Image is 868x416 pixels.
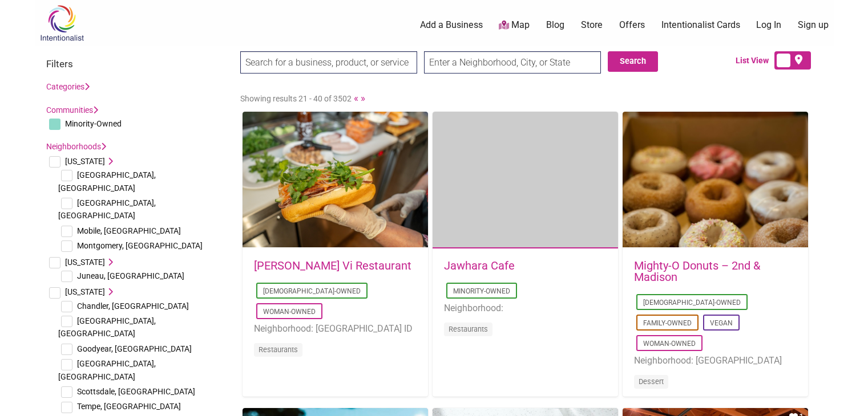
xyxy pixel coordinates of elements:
span: Juneau, [GEOGRAPHIC_DATA] [77,271,184,280]
a: [DEMOGRAPHIC_DATA]-Owned [263,287,361,295]
a: Restaurants [449,325,488,333]
a: Jawhara Cafe [444,259,515,272]
a: Family-Owned [643,319,692,327]
a: Dessert [639,377,664,386]
span: [GEOGRAPHIC_DATA], [GEOGRAPHIC_DATA] [58,170,156,192]
span: [GEOGRAPHIC_DATA], [GEOGRAPHIC_DATA] [58,316,156,338]
li: Neighborhood: [444,301,607,316]
a: Categories [46,82,90,91]
a: Mighty-O Donuts – 2nd & Madison [634,259,760,284]
a: [PERSON_NAME] Vi Restaurant [254,259,411,272]
img: Intentionalist [35,5,89,42]
li: Neighborhood: [GEOGRAPHIC_DATA] ID [254,321,417,336]
a: Store [581,19,603,31]
a: [DEMOGRAPHIC_DATA]-Owned [643,299,741,307]
span: [US_STATE] [65,287,105,296]
a: Restaurants [259,345,298,354]
span: [US_STATE] [65,258,105,267]
a: Blog [546,19,564,31]
span: Minority-Owned [65,119,122,128]
button: Search [608,51,658,72]
a: Minority-Owned [453,287,510,295]
span: [GEOGRAPHIC_DATA], [GEOGRAPHIC_DATA] [58,198,156,220]
a: Log In [756,19,781,31]
span: Goodyear, [GEOGRAPHIC_DATA] [77,344,192,353]
a: » [361,92,365,104]
span: Scottsdale, [GEOGRAPHIC_DATA] [77,387,195,396]
a: Neighborhoods [46,142,106,151]
li: Neighborhood: [GEOGRAPHIC_DATA] [634,353,797,368]
a: Sign up [798,19,829,31]
a: Woman-Owned [263,308,316,316]
span: [US_STATE] [65,157,105,166]
a: Woman-Owned [643,340,696,348]
span: Tempe, [GEOGRAPHIC_DATA] [77,402,181,411]
a: Add a Business [420,19,483,31]
span: [GEOGRAPHIC_DATA], [GEOGRAPHIC_DATA] [58,359,156,381]
a: Intentionalist Cards [661,19,740,31]
span: Montgomery, [GEOGRAPHIC_DATA] [77,241,203,250]
a: Vegan [710,319,733,327]
a: Map [499,19,530,32]
input: Enter a Neighborhood, City, or State [424,51,601,74]
span: Showing results 21 - 40 of 3502 [240,94,352,103]
span: Mobile, [GEOGRAPHIC_DATA] [77,226,181,235]
a: « [354,92,358,104]
h3: Filters [46,58,229,70]
span: Chandler, [GEOGRAPHIC_DATA] [77,301,189,311]
input: Search for a business, product, or service [240,51,417,74]
span: List View [736,55,774,67]
a: Offers [619,19,645,31]
a: Communities [46,105,98,115]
